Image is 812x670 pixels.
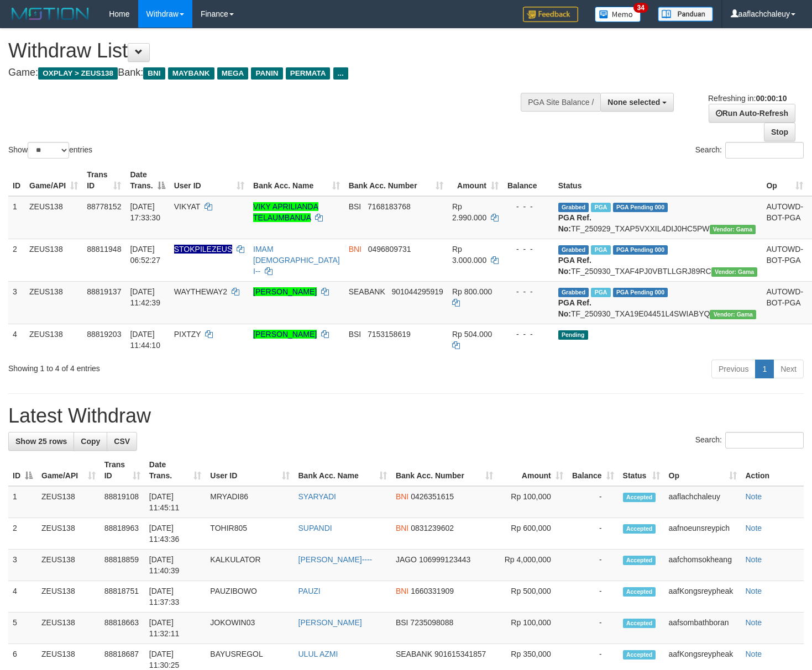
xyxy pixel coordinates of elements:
[15,437,67,446] span: Show 25 rows
[100,581,145,613] td: 88818751
[206,581,294,613] td: PAUZIBOWO
[523,7,578,22] img: Feedback.jpg
[114,437,130,446] span: CSV
[664,486,741,518] td: aaflachchaleuy
[452,330,492,339] span: Rp 504.000
[419,555,470,564] span: Copy 106999123443 to clipboard
[298,524,332,532] a: SUPANDI
[623,556,656,565] span: Accepted
[558,245,589,255] span: Grabbed
[107,432,137,451] a: CSV
[497,486,568,518] td: Rp 100,000
[623,650,656,660] span: Accepted
[8,455,37,486] th: ID: activate to sort column descending
[497,613,568,644] td: Rp 100,000
[591,288,610,297] span: Marked by aafsolysreylen
[591,245,610,255] span: Marked by aafsreyleap
[623,587,656,597] span: Accepted
[554,165,762,196] th: Status
[623,524,656,534] span: Accepted
[253,330,317,339] a: [PERSON_NAME]
[8,518,37,550] td: 2
[368,330,411,339] span: Copy 7153158619 to clipboard
[87,287,121,296] span: 88819137
[452,202,486,222] span: Rp 2.990.000
[100,613,145,644] td: 88818663
[349,287,385,296] span: SEABANK
[37,581,100,613] td: ZEUS138
[410,618,453,627] span: Copy 7235098088 to clipboard
[595,7,641,22] img: Button%20Memo.svg
[28,142,69,159] select: Showentries
[664,581,741,613] td: aafKongsreypheak
[170,165,249,196] th: User ID: activate to sort column ascending
[695,142,804,159] label: Search:
[294,455,391,486] th: Bank Acc. Name: activate to sort column ascending
[8,6,92,22] img: MOTION_logo.png
[746,618,762,627] a: Note
[521,93,600,112] div: PGA Site Balance /
[664,518,741,550] td: aafnoeunsreypich
[130,287,160,307] span: [DATE] 11:42:39
[613,245,668,255] span: PGA Pending
[503,165,554,196] th: Balance
[607,98,660,107] span: None selected
[762,165,808,196] th: Op: activate to sort column ascending
[396,618,408,627] span: BSI
[206,613,294,644] td: JOKOWIN03
[145,455,206,486] th: Date Trans.: activate to sort column ascending
[8,281,25,324] td: 3
[746,650,762,658] a: Note
[396,650,432,658] span: SEABANK
[497,550,568,581] td: Rp 4,000,000
[568,581,619,613] td: -
[8,67,530,78] h4: Game: Bank:
[725,432,804,449] input: Search:
[130,245,160,265] span: [DATE] 06:52:27
[143,67,165,80] span: BNI
[396,587,408,595] span: BNI
[664,550,741,581] td: aafchomsokheang
[762,281,808,324] td: AUTOWD-BOT-PGA
[145,486,206,518] td: [DATE] 11:45:11
[613,203,668,212] span: PGA Pending
[8,196,25,239] td: 1
[8,405,804,427] h1: Latest Withdraw
[25,239,82,281] td: ZEUS138
[746,524,762,532] a: Note
[37,518,100,550] td: ZEUS138
[497,518,568,550] td: Rp 600,000
[568,613,619,644] td: -
[286,67,331,80] span: PERMATA
[81,437,100,446] span: Copy
[100,486,145,518] td: 88819108
[497,581,568,613] td: Rp 500,000
[25,324,82,355] td: ZEUS138
[746,555,762,564] a: Note
[298,650,338,658] a: ULUL AZMI
[206,455,294,486] th: User ID: activate to sort column ascending
[507,244,549,255] div: - - -
[87,245,121,254] span: 88811948
[396,492,408,501] span: BNI
[709,104,795,123] a: Run Auto-Refresh
[333,67,348,80] span: ...
[145,518,206,550] td: [DATE] 11:43:36
[711,360,756,378] a: Previous
[554,281,762,324] td: TF_250930_TXA19E04451L4SWIABYQ
[773,360,804,378] a: Next
[725,142,804,159] input: Search:
[764,123,795,141] a: Stop
[554,239,762,281] td: TF_250930_TXAF4PJ0VBTLLGRJ89RC
[554,196,762,239] td: TF_250929_TXAP5VXXIL4DIJ0HC5PW
[174,330,201,339] span: PIXTZY
[125,165,169,196] th: Date Trans.: activate to sort column descending
[756,94,787,103] strong: 00:00:10
[658,7,713,22] img: panduan.png
[411,492,454,501] span: Copy 0426351615 to clipboard
[762,196,808,239] td: AUTOWD-BOT-PGA
[174,202,200,211] span: VIKYAT
[708,94,787,103] span: Refreshing in:
[206,486,294,518] td: MRYADI86
[411,587,454,595] span: Copy 1660331909 to clipboard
